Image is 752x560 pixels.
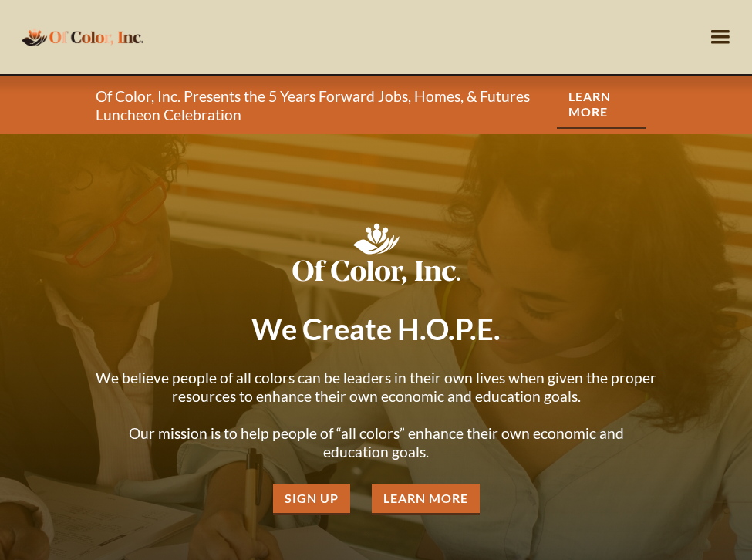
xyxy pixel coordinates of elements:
a: Learn More [557,82,646,129]
a: home [17,19,148,55]
p: Of Color, Inc. Presents the 5 Years Forward Jobs, Homes, & Futures Luncheon Celebration [96,87,547,124]
a: Learn More [372,484,480,515]
p: We believe people of all colors can be leaders in their own lives when given the proper resources... [96,369,657,461]
a: Sign Up [273,484,350,515]
strong: We Create H.O.P.E. [251,311,501,346]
